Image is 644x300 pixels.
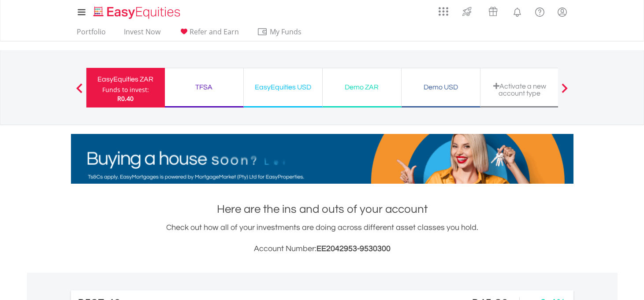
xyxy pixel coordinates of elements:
[506,2,529,20] a: Notifications
[92,73,160,85] div: EasyEquities ZAR
[486,4,500,19] img: vouchers-v2.svg
[175,27,242,41] a: Refer and Earn
[102,85,149,94] div: Funds to invest:
[71,243,573,255] h3: Account Number:
[316,244,391,253] span: EE2042953-9530300
[249,81,317,93] div: EasyEquities USD
[439,7,448,16] img: grid-menu-icon.svg
[480,2,506,19] a: Vouchers
[407,81,475,93] div: Demo USD
[90,2,184,20] a: Home page
[257,26,315,37] span: My Funds
[460,4,474,19] img: thrive-v2.svg
[120,27,164,41] a: Invest Now
[92,5,184,20] img: EasyEquities_Logo.png
[71,222,573,255] div: Check out how all of your investments are doing across different asset classes you hold.
[117,94,134,103] span: R0.40
[170,81,238,93] div: TFSA
[71,201,573,217] h1: Here are the ins and outs of your account
[328,81,396,93] div: Demo ZAR
[71,134,573,184] img: EasyMortage Promotion Banner
[529,2,551,20] a: FAQ's and Support
[190,27,239,37] span: Refer and Earn
[73,27,109,41] a: Portfolio
[486,82,554,97] div: Activate a new account type
[551,2,573,22] a: My Profile
[433,2,454,16] a: AppsGrid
